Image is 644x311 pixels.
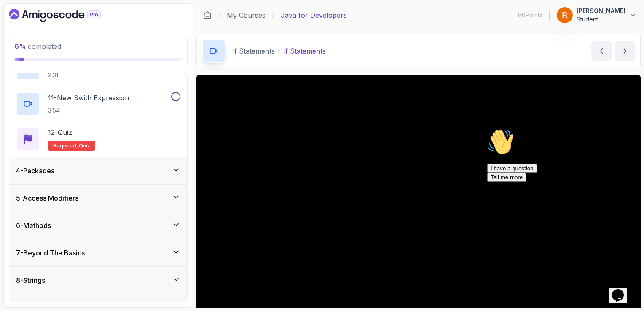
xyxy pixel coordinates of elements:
p: If Statements [283,46,326,56]
span: Hi! How can we help? [3,25,83,32]
h3: 7 - Beyond The Basics [16,248,85,258]
iframe: chat widget [609,277,636,303]
button: I have a question [3,39,53,48]
h3: 8 - Strings [16,275,45,285]
span: completed [14,42,61,51]
p: 11 - New Swith Expression [48,93,129,103]
p: [PERSON_NAME] [577,7,625,15]
p: 2:31 [48,71,169,79]
button: Tell me more [3,48,42,56]
a: My Courses [227,10,266,20]
img: user profile image [557,7,573,23]
span: quiz [79,142,90,149]
img: :wave: [3,3,30,30]
button: 8-Strings [9,267,187,294]
h3: 6 - Methods [16,220,51,231]
p: 3:54 [48,106,129,115]
button: next content [615,41,635,61]
p: 12 - Quiz [48,127,72,137]
h3: 4 - Packages [16,166,54,176]
span: Required- [53,142,79,149]
button: previous content [591,41,612,61]
p: Student [577,15,625,24]
div: 👋Hi! How can we help?I have a questionTell me more [3,3,155,56]
button: 6-Methods [9,212,187,239]
button: 7-Beyond The Basics [9,239,187,266]
button: user profile image[PERSON_NAME]Student [556,7,637,24]
button: 4-Packages [9,157,187,184]
h3: 5 - Access Modifiers [16,193,78,203]
a: Dashboard [203,11,212,19]
button: 12-QuizRequired-quiz [16,127,180,151]
iframe: chat widget [484,125,636,273]
button: 11-New Swith Expression3:54 [16,92,180,115]
p: Java for Developers [281,10,347,20]
span: 6 % [14,42,26,51]
p: 86 Points [518,11,542,19]
button: 5-Access Modifiers [9,185,187,212]
p: If Statements [232,46,275,56]
a: Dashboard [9,9,120,22]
